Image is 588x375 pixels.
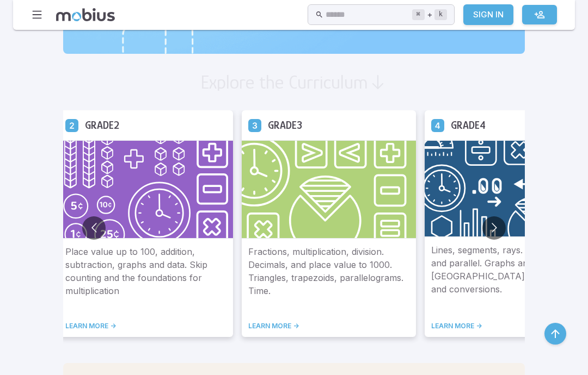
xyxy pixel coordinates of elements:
[451,117,486,134] h5: Grade 4
[82,216,106,240] button: Go to previous slide
[431,118,444,132] a: Grade 4
[59,140,233,239] img: Grade 2
[248,118,261,132] a: Grade 3
[200,71,368,93] h2: Explore the Curriculum
[242,140,416,239] img: Grade 3
[65,118,78,132] a: Grade 2
[412,8,447,21] div: +
[463,4,513,25] a: Sign In
[65,245,226,309] p: Place value up to 100, addition, subtraction, graphs and data. Skip counting and the foundations ...
[65,322,226,330] a: LEARN MORE ->
[482,216,506,240] button: Go to next slide
[412,9,425,20] kbd: ⌘
[85,117,119,134] h5: Grade 2
[248,322,409,330] a: LEARN MORE ->
[434,9,447,20] kbd: k
[248,245,409,309] p: Fractions, multiplication, division. Decimals, and place value to 1000. Triangles, trapezoids, pa...
[268,117,302,134] h5: Grade 3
